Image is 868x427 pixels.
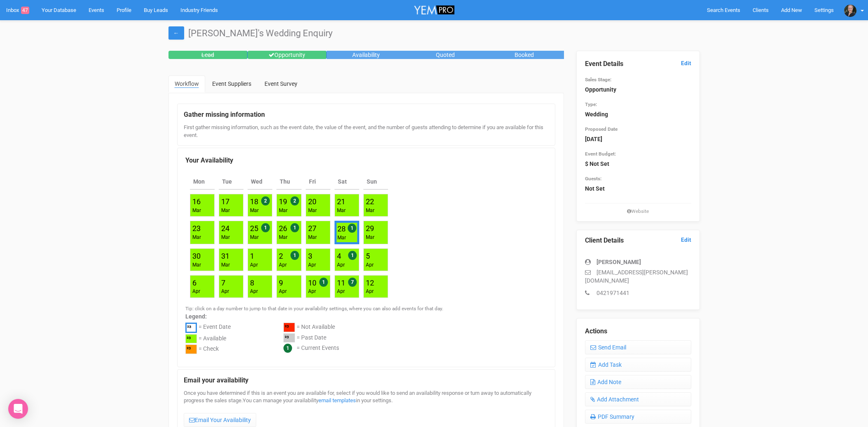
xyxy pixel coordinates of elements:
a: 26 [279,224,287,233]
a: 2 [279,252,283,260]
a: 21 [337,197,345,206]
a: 17 [221,197,229,206]
span: You can manage your availability in your settings. [243,397,393,403]
a: 29 [366,224,374,233]
legend: Your Availability [185,156,547,165]
div: = Check [199,344,219,355]
a: 28 [337,224,346,233]
div: Mar [308,234,317,241]
div: Opportunity [248,51,327,59]
a: 25 [250,224,258,233]
div: Availability [327,51,406,59]
small: Type: [585,101,597,107]
span: 1 [261,223,270,232]
a: 19 [279,197,287,206]
div: Open Intercom Messenger [8,399,28,419]
div: Mar [250,234,259,241]
a: Send Email [585,340,691,354]
span: 1 [319,278,328,287]
span: Search Events [707,7,740,13]
strong: Not Set [585,185,605,192]
p: 0421971441 [585,289,691,297]
small: Event Budget: [585,151,616,157]
div: Mar [279,207,288,214]
small: Tip: click on a day number to jump to that date in your availability settings, where you can also... [185,306,443,311]
legend: Gather missing information [184,110,549,120]
div: Mar [250,207,259,214]
a: 7 [221,278,225,287]
div: Apr [250,288,258,295]
a: 23 [192,224,201,233]
span: 2 [261,196,270,205]
a: 16 [192,197,201,206]
th: Fri [306,174,330,190]
strong: [PERSON_NAME] [597,259,641,265]
a: Edit [681,236,691,244]
a: Add Attachment [585,392,691,406]
div: Apr [366,288,374,295]
div: Mar [337,234,346,241]
a: 11 [337,278,345,287]
a: Email Your Availability [184,413,256,427]
legend: Event Details [585,59,691,69]
div: Mar [221,207,230,214]
a: 27 [308,224,316,233]
div: Quoted [406,51,485,59]
span: Add New [781,7,802,13]
small: Guests: [585,176,601,182]
div: Mar [221,234,230,241]
p: [EMAIL_ADDRESS][PERSON_NAME][DOMAIN_NAME] [585,268,691,285]
div: = Current Events [297,344,339,353]
strong: [DATE] [585,136,602,142]
div: Apr [279,288,287,295]
th: Thu [276,174,301,190]
a: Event Survey [258,75,304,92]
span: 1 [283,344,292,353]
div: = Available [199,334,226,345]
div: Booked [485,51,564,59]
small: Sales Stage: [585,77,611,83]
th: Tue [219,174,243,190]
div: Apr [366,262,374,269]
small: Proposed Date [585,126,618,132]
div: Mar [192,207,201,214]
span: 7 [348,278,357,287]
img: open-uri20250213-2-1m688p0 [844,5,856,17]
div: Mar [192,262,201,269]
div: Mar [279,234,288,241]
a: 8 [250,278,254,287]
legend: Actions [585,327,691,336]
div: ²³ [283,323,295,332]
a: 22 [366,197,374,206]
span: 47 [21,7,29,14]
div: Apr [192,288,200,295]
div: Mar [366,234,374,241]
span: 2 [290,196,299,205]
h1: [PERSON_NAME]'s Wedding Enquiry [168,28,700,38]
div: Apr [337,288,345,295]
strong: Wedding [585,111,608,118]
span: 1 [290,251,299,260]
div: Mar [192,234,201,241]
th: Mon [190,174,215,190]
div: Mar [337,207,346,214]
a: 4 [337,252,341,260]
div: = Event Date [199,323,231,334]
div: Mar [308,207,317,214]
div: Lead [168,51,248,59]
th: Sat [335,174,359,190]
a: Workflow [168,75,205,93]
a: 24 [221,224,229,233]
legend: Client Details [585,236,691,245]
strong: $ Not Set [585,160,609,167]
div: Apr [337,262,345,269]
a: 31 [221,252,229,260]
a: email templates [318,397,356,403]
a: ← [168,26,184,40]
a: 30 [192,252,201,260]
span: 1 [290,223,299,232]
a: 12 [366,278,374,287]
th: Sun [363,174,388,190]
th: Wed [248,174,272,190]
a: 20 [308,197,316,206]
